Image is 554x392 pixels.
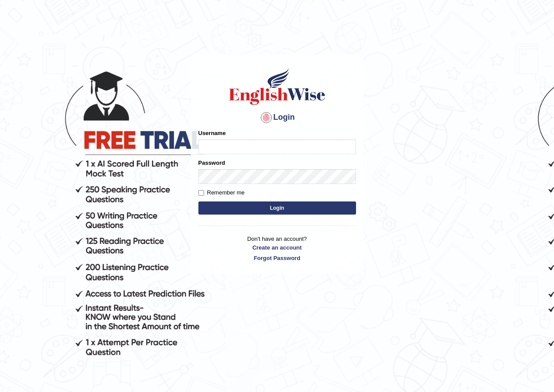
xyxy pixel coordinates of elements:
[198,254,356,262] a: Forgot Password
[198,188,245,197] label: Remember me
[198,159,225,167] label: Password
[198,243,356,252] a: Create an account
[198,190,204,196] input: Remember me
[198,201,356,215] button: Login
[198,111,356,125] h4: Login
[198,129,226,137] label: Username
[227,67,327,106] img: Logo of English Wise sign in for intelligent practice with AI
[198,235,356,262] p: Don't have an account?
